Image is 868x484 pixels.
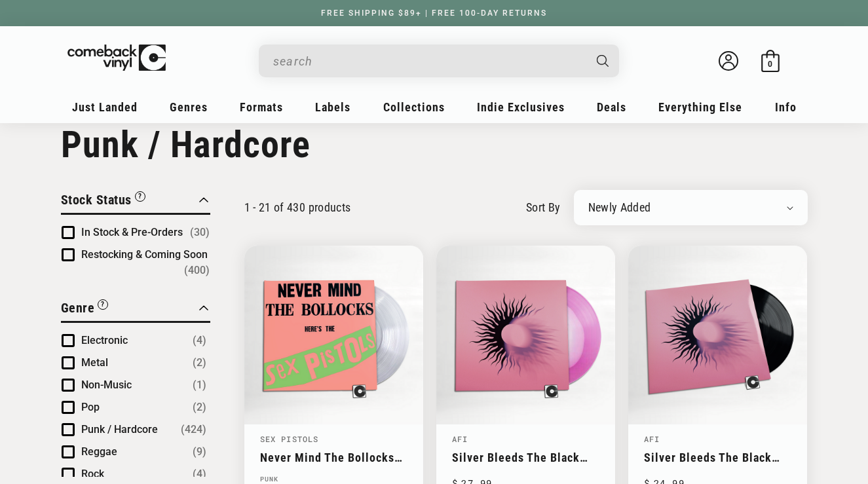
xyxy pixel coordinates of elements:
span: Formats [240,100,283,114]
a: Never Mind The Bollocks Here's The Sex Pistols [260,451,407,464]
span: Punk / Hardcore [81,423,158,436]
span: Genre [61,300,95,316]
a: AFI [452,434,468,444]
a: FREE SHIPPING $89+ | FREE 100-DAY RETURNS [308,9,560,18]
a: Sex Pistols [260,434,319,444]
p: 1 - 21 of 430 products [244,200,351,214]
span: Stock Status [61,192,132,208]
span: In Stock & Pre-Orders [81,226,183,238]
span: Non-Music [81,379,132,391]
div: Search [259,45,619,77]
span: Everything Else [658,100,742,114]
span: 0 [768,59,772,69]
span: Number of products: (400) [184,263,210,278]
span: Genres [170,100,208,114]
span: Deals [597,100,626,114]
a: Silver Bleeds The Black Sun... [452,451,599,464]
span: Number of products: (2) [193,400,206,415]
label: sort by [526,198,561,216]
a: AFI [644,434,660,444]
span: Info [775,100,797,114]
span: Collections [383,100,445,114]
span: Electronic [81,334,128,346]
span: Labels [315,100,350,114]
button: Filter by Genre [61,298,109,321]
h1: Punk / Hardcore [61,123,808,166]
button: Search [585,45,620,77]
span: Restocking & Coming Soon [81,248,208,261]
a: Silver Bleeds The Black Sun... [644,451,791,464]
span: Indie Exclusives [477,100,565,114]
span: Number of products: (1) [193,377,206,393]
span: Rock [81,468,104,480]
span: Number of products: (4) [193,466,206,482]
button: Filter by Stock Status [61,190,145,213]
span: Pop [81,401,100,413]
span: Number of products: (4) [193,333,206,348]
span: Number of products: (2) [193,355,206,371]
span: Number of products: (30) [190,225,210,240]
span: Number of products: (424) [181,422,206,437]
span: Number of products: (9) [193,444,206,460]
span: Just Landed [72,100,138,114]
span: Metal [81,356,108,369]
span: Reggae [81,445,117,458]
input: search [273,48,584,75]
